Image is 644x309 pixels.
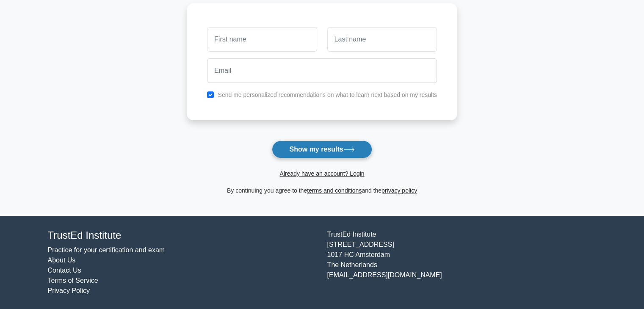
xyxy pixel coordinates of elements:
a: Terms of Service [48,277,98,284]
div: By continuing you agree to the and the [182,185,462,196]
button: Show my results [272,141,372,158]
input: Last name [327,27,437,52]
input: First name [207,27,317,52]
a: About Us [48,257,76,264]
a: terms and conditions [307,187,362,194]
a: Already have an account? Login [279,170,364,177]
a: Contact Us [48,267,81,274]
input: Email [207,58,437,83]
h4: TrustEd Institute [48,229,317,242]
div: TrustEd Institute [STREET_ADDRESS] 1017 HC Amsterdam The Netherlands [EMAIL_ADDRESS][DOMAIN_NAME] [322,229,602,296]
a: Practice for your certification and exam [48,246,165,254]
a: Privacy Policy [48,287,90,294]
label: Send me personalized recommendations on what to learn next based on my results [218,91,437,98]
a: privacy policy [381,187,417,194]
